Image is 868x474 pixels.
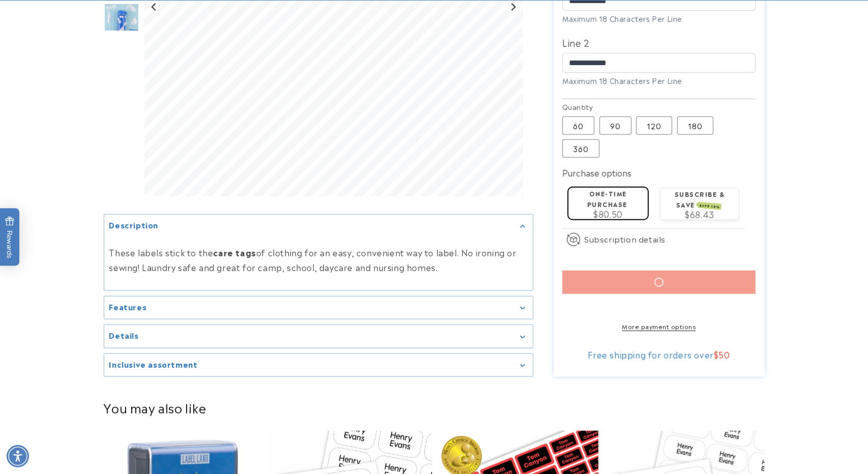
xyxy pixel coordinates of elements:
span: Add to cart [631,278,688,287]
label: 180 [677,116,713,135]
label: Line 2 [562,34,756,50]
div: Accessibility Menu [7,445,29,467]
h2: Description [109,219,159,229]
button: Add to cart [562,271,756,294]
div: Maximum 18 Characters Per Line [562,13,756,24]
legend: Quantity [562,102,594,112]
h2: Details [109,330,139,340]
strong: care tags [214,246,256,258]
a: More payment options [562,321,756,331]
span: SAVE 15% [698,202,722,210]
div: Free shipping for orders over [562,349,756,360]
span: Rewards [5,217,15,259]
summary: Features [104,296,533,319]
summary: Description [104,214,533,237]
label: Subscribe & save [675,189,725,209]
label: 60 [562,116,594,135]
label: Purchase options [562,166,632,179]
label: 120 [636,116,672,135]
summary: Details [104,325,533,348]
span: Subscription details [584,233,666,245]
span: 50 [719,348,730,361]
span: $80.50 [593,208,623,220]
span: $68.43 [685,208,714,220]
h2: Inclusive assortment [109,359,198,369]
iframe: Sign Up via Text for Offers [8,393,129,423]
label: 360 [562,139,600,158]
p: These labels stick to the of clothing for an easy, convenient way to label. No ironing or sewing!... [109,245,528,275]
span: $ [714,348,719,361]
div: Maximum 18 Characters Per Line [562,75,756,86]
div: Go to slide 7 [104,3,139,38]
label: One-time purchase [587,189,627,209]
label: 90 [600,116,632,135]
h2: You may also like [104,400,765,416]
h2: Features [109,301,147,311]
summary: Inclusive assortment [104,353,533,376]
